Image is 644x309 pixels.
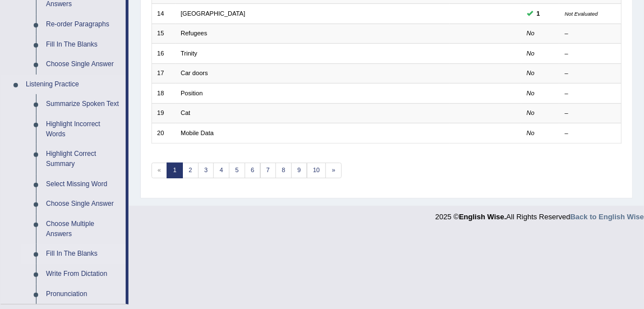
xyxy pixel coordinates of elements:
em: No [527,70,535,76]
td: 18 [151,84,176,103]
td: 19 [151,103,176,123]
a: Summarize Spoken Text [41,94,126,114]
a: Write From Dictation [41,264,126,284]
span: « [151,163,168,178]
small: Not Evaluated [565,11,598,17]
td: 16 [151,44,176,63]
a: Highlight Correct Summary [41,144,126,174]
em: No [527,50,535,57]
a: Mobile Data [181,130,214,136]
a: 2 [182,163,199,178]
a: 5 [229,163,245,178]
a: 10 [307,163,326,178]
a: Choose Multiple Answers [41,214,126,244]
div: – [565,109,616,118]
div: – [565,129,616,138]
td: 17 [151,63,176,83]
a: Highlight Incorrect Words [41,114,126,144]
a: Fill In The Blanks [41,244,126,264]
a: » [325,163,342,178]
a: Re-order Paragraphs [41,15,126,35]
em: No [527,109,535,116]
a: Choose Single Answer [41,54,126,75]
a: Cat [181,109,190,116]
a: Car doors [181,70,208,76]
a: 7 [260,163,277,178]
td: 15 [151,24,176,43]
a: Position [181,90,203,96]
div: 2025 © All Rights Reserved [435,206,644,222]
td: 20 [151,123,176,143]
a: 1 [167,163,183,178]
a: 6 [245,163,261,178]
a: Trinity [181,50,197,57]
a: 4 [213,163,229,178]
a: Select Missing Word [41,174,126,195]
a: Back to English Wise [571,213,644,221]
em: No [527,30,535,36]
span: You can still take this question [533,9,544,19]
a: 9 [291,163,307,178]
a: [GEOGRAPHIC_DATA] [181,10,245,17]
div: – [565,69,616,78]
em: No [527,130,535,136]
a: Fill In The Blanks [41,35,126,55]
a: Listening Practice [21,75,126,95]
div: – [565,49,616,58]
a: 8 [275,163,292,178]
div: – [565,29,616,38]
a: 3 [198,163,214,178]
div: – [565,89,616,98]
a: Choose Single Answer [41,194,126,214]
a: Pronunciation [41,284,126,305]
td: 14 [151,4,176,24]
em: No [527,90,535,96]
a: Refugees [181,30,207,36]
strong: English Wise. [459,213,506,221]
